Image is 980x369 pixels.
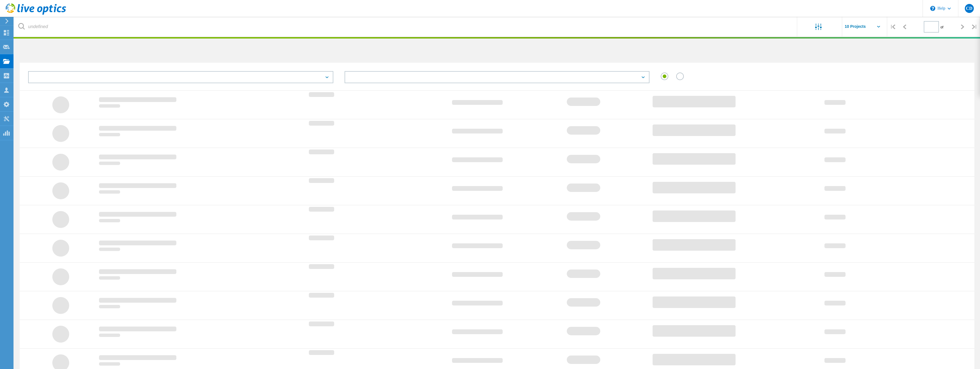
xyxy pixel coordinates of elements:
input: undefined [14,17,797,37]
span: of [940,25,943,29]
svg: \n [930,6,935,11]
span: CD [966,6,972,11]
div: | [968,17,980,37]
a: Live Optics Dashboard [6,12,66,15]
div: | [887,17,899,37]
